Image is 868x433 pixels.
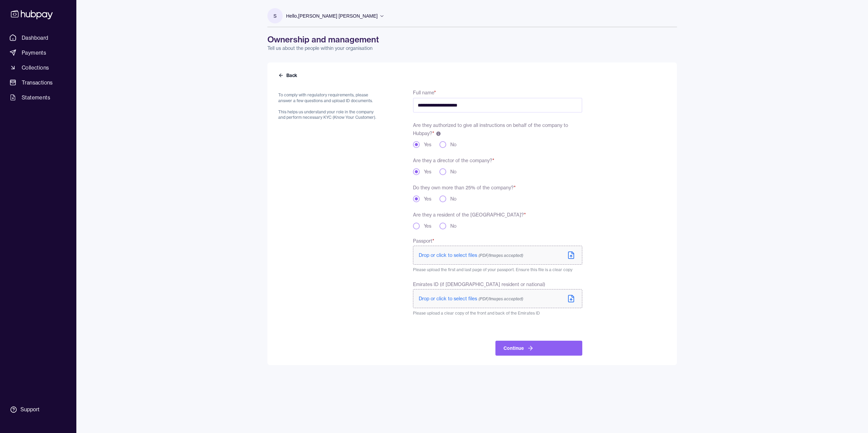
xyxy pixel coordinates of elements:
span: Transactions [22,78,53,87]
span: Drop or click to select files [419,252,523,258]
p: Hello, [PERSON_NAME] [PERSON_NAME] [286,12,378,20]
span: Please upload the first and last page of your passport. Ensure this file is a clear copy [413,267,572,272]
button: Continue [495,341,582,356]
div: Support [20,406,39,413]
span: Payments [22,49,46,57]
span: (PDF/Images accepted) [478,296,523,301]
p: To comply with regulatory requirements, please answer a few questions and upload ID documents. Th... [278,92,380,120]
label: Do they own more than 25% of the company? [413,185,516,191]
a: Statements [7,91,70,103]
span: Statements [22,93,50,101]
a: Collections [7,61,70,74]
span: Are they authorized to give all instructions on behalf of the company to Hubpay? [413,122,568,136]
span: Dashboard [22,34,49,42]
label: No [450,168,456,175]
label: Full name [413,90,436,96]
button: Back [278,72,299,79]
a: Dashboard [7,32,70,44]
span: Drop or click to select files [419,296,523,302]
span: Please upload a clear copy of the front and back of the Emirates ID [413,310,540,316]
span: (PDF/Images accepted) [478,253,523,258]
p: S [273,12,277,20]
a: Payments [7,46,70,59]
span: Collections [22,63,49,72]
label: Are they a director of the company? [413,157,494,164]
a: Transactions [7,76,70,89]
label: No [450,141,456,148]
label: Are they a resident of the [GEOGRAPHIC_DATA]? [413,212,526,218]
span: Passport [413,238,434,244]
span: Emirates ID (if [DEMOGRAPHIC_DATA] resident or national) [413,281,545,288]
label: Yes [424,195,431,202]
label: Yes [424,141,431,148]
label: No [450,195,456,202]
label: Yes [424,168,431,175]
label: No [450,223,456,229]
a: Support [7,402,70,417]
h1: Ownership and management [267,34,677,45]
p: Tell us about the people within your organisation [267,45,677,52]
label: Yes [424,223,431,229]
